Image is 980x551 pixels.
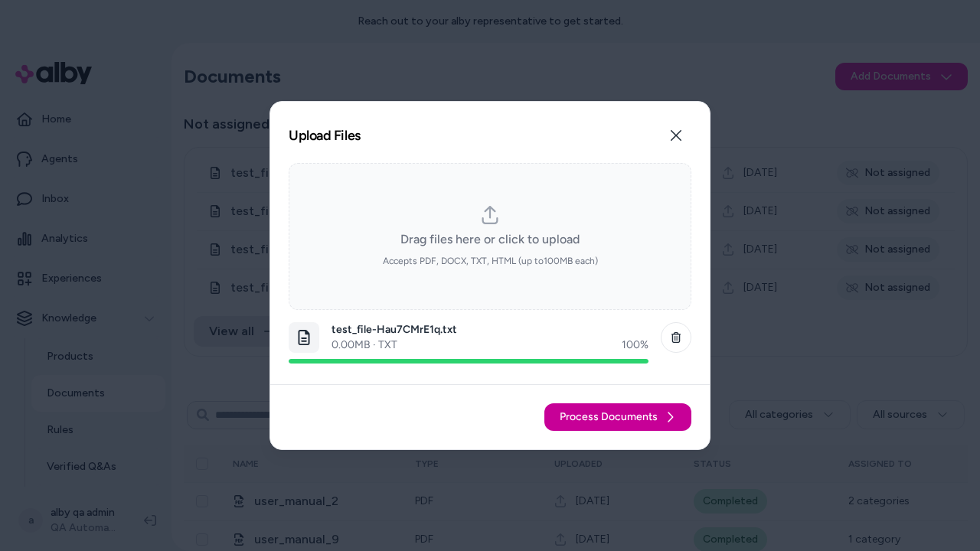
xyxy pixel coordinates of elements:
[289,163,691,310] div: dropzone
[332,322,648,337] p: test_file-Hau7CMrE1q.txt
[544,403,691,431] button: Process Documents
[383,255,598,267] span: Accepts PDF, DOCX, TXT, HTML (up to 100 MB each)
[289,316,691,370] li: dropzone-file-list-item
[289,129,361,142] h2: Upload Files
[332,337,397,353] p: 0.00 MB · TXT
[289,316,691,431] ol: dropzone-file-list
[560,409,658,425] span: Process Documents
[400,230,580,249] span: Drag files here or click to upload
[622,337,648,353] div: 100 %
